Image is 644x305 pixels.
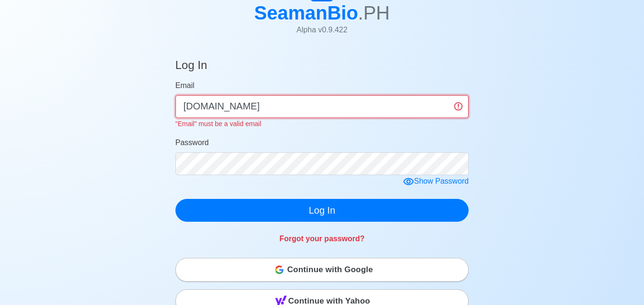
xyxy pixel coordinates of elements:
p: Alpha v 0.9.422 [254,24,390,36]
h4: Log In [175,59,207,76]
button: Log In [175,199,469,222]
button: Continue with Google [175,258,469,282]
span: Password [175,138,209,147]
div: Show Password [403,176,469,187]
a: Forgot your password? [279,235,365,243]
span: .PH [358,2,390,23]
h1: SeamanBio [254,1,390,24]
span: Email [175,81,194,89]
span: Continue with Google [287,260,373,279]
small: "Email" must be a valid email [175,120,261,128]
input: Your email [175,95,469,118]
